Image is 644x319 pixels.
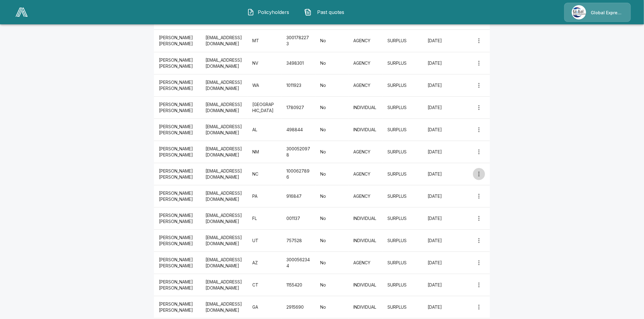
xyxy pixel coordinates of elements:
td: SURPLUS [383,52,423,74]
td: CT [247,274,282,296]
button: more [473,146,485,158]
img: AA Logo [16,8,28,17]
td: INDIVIDUAL [348,96,383,118]
td: [EMAIL_ADDRESS][DOMAIN_NAME] [201,185,247,207]
td: [DATE] [423,52,458,74]
td: [PERSON_NAME] [PERSON_NAME] [154,252,201,274]
td: [PERSON_NAME] [PERSON_NAME] [154,118,201,141]
td: UT [247,229,282,252]
td: PA [247,185,282,207]
td: No [316,141,349,163]
td: [EMAIL_ADDRESS][DOMAIN_NAME] [201,163,247,185]
td: [EMAIL_ADDRESS][DOMAIN_NAME] [201,74,247,96]
button: Policyholders IconPolicyholders [243,4,295,20]
td: INDIVIDUAL [348,118,383,141]
td: NC [247,163,282,185]
td: 757528 [282,229,315,252]
td: No [316,296,349,318]
td: AGENCY [348,52,383,74]
td: No [316,229,349,252]
td: SURPLUS [383,185,423,207]
button: more [473,124,485,136]
td: AGENCY [348,74,383,96]
td: [EMAIL_ADDRESS][DOMAIN_NAME] [201,229,247,252]
td: SURPLUS [383,229,423,252]
td: [DATE] [423,30,458,52]
td: 1780927 [282,96,315,118]
td: 916847 [282,185,315,207]
td: SURPLUS [383,252,423,274]
td: AGENCY [348,252,383,274]
td: [GEOGRAPHIC_DATA] [247,96,282,118]
td: No [316,163,349,185]
td: 1011923 [282,74,315,96]
td: 001137 [282,207,315,229]
button: more [473,257,485,269]
td: SURPLUS [383,96,423,118]
td: AGENCY [348,30,383,52]
td: [PERSON_NAME] [PERSON_NAME] [154,274,201,296]
td: [EMAIL_ADDRESS][DOMAIN_NAME] [201,30,247,52]
td: [EMAIL_ADDRESS][DOMAIN_NAME] [201,296,247,318]
td: No [316,118,349,141]
span: Past quotes [314,9,348,16]
td: [EMAIL_ADDRESS][DOMAIN_NAME] [201,118,247,141]
td: [PERSON_NAME] [PERSON_NAME] [154,185,201,207]
button: more [473,57,485,69]
p: Global Express Underwriters [591,10,623,16]
td: No [316,274,349,296]
td: INDIVIDUAL [348,229,383,252]
td: 3001782273 [282,30,315,52]
td: INDIVIDUAL [348,274,383,296]
img: Past quotes Icon [304,9,312,16]
td: 1000627896 [282,163,315,185]
td: NV [247,52,282,74]
td: SURPLUS [383,163,423,185]
td: AGENCY [348,141,383,163]
td: [EMAIL_ADDRESS][DOMAIN_NAME] [201,52,247,74]
button: more [473,35,485,47]
span: Policyholders [257,9,290,16]
a: Agency IconGlobal Express Underwriters [564,3,631,22]
td: SURPLUS [383,74,423,96]
td: [DATE] [423,185,458,207]
td: No [316,185,349,207]
td: 3000562344 [282,252,315,274]
img: Agency Icon [572,5,586,19]
td: INDIVIDUAL [348,207,383,229]
td: 1155420 [282,274,315,296]
td: No [316,96,349,118]
td: No [316,252,349,274]
td: AGENCY [348,185,383,207]
td: 2915690 [282,296,315,318]
td: NM [247,141,282,163]
img: Policyholders Icon [247,9,254,16]
td: [EMAIL_ADDRESS][DOMAIN_NAME] [201,207,247,229]
td: SURPLUS [383,30,423,52]
td: No [316,207,349,229]
td: AZ [247,252,282,274]
td: SURPLUS [383,141,423,163]
td: GA [247,296,282,318]
button: Past quotes IconPast quotes [300,4,352,20]
td: SURPLUS [383,207,423,229]
td: AL [247,118,282,141]
button: more [473,190,485,202]
td: SURPLUS [383,296,423,318]
td: INDIVIDUAL [348,296,383,318]
td: AGENCY [348,163,383,185]
td: [DATE] [423,118,458,141]
button: more [473,235,485,247]
td: MT [247,30,282,52]
td: [DATE] [423,274,458,296]
button: more [473,168,485,180]
button: more [473,279,485,291]
td: 3498301 [282,52,315,74]
button: more [473,101,485,114]
td: [EMAIL_ADDRESS][DOMAIN_NAME] [201,141,247,163]
td: [PERSON_NAME] [PERSON_NAME] [154,207,201,229]
td: No [316,52,349,74]
td: [PERSON_NAME] [PERSON_NAME] [154,30,201,52]
td: No [316,30,349,52]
